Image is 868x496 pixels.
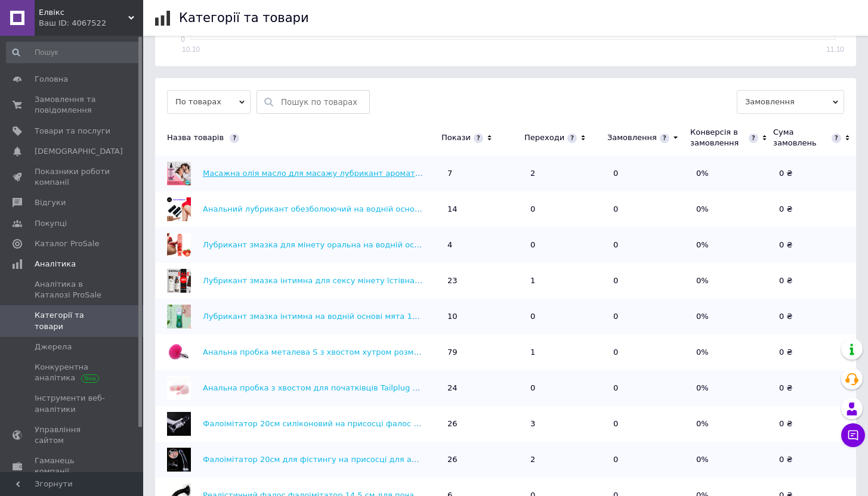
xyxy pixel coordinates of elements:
td: 0% [690,406,773,442]
td: 0% [690,334,773,370]
img: Анальний лубрикант обезболюючий на водній основі PINKNIGHT 8г для анального сексу фістингу [167,197,191,221]
td: 0 ₴ [773,334,856,370]
td: 10 [441,299,524,334]
td: 14 [441,191,524,227]
div: Ваш ID: 4067522 [39,18,143,29]
div: Сума замовлень [773,127,829,148]
td: 0 [524,227,607,263]
span: Гаманець компанії [35,455,110,477]
span: Аналітика в Каталозі ProSale [35,279,110,300]
td: 0 ₴ [773,299,856,334]
td: 0 ₴ [773,263,856,299]
a: Анальна пробка металева S з хвостом хутром розмір 2.7*7 см для анального сексу XESE [203,348,567,356]
td: 0 [607,299,690,334]
span: Замовлення та повідомлення [35,94,110,116]
span: Елвікс [39,7,128,18]
td: 0 ₴ [773,191,856,227]
text: 10.10 [182,45,200,54]
span: Управління сайтом [35,424,110,446]
a: Лубрикант змазка для мінету оральна на водній основі для оральних [PERSON_NAME] FRUITS FUN смак п... [203,240,691,249]
img: Фалоімітатор 20см для фістингу на присосці для анального сексу ділдо фалос реалістик Crystal Touch [167,448,191,472]
button: Чат з покупцем [841,423,865,447]
img: Анальна пробка з хвостом для початківців Tailplug для анального сексу [167,376,191,400]
td: 2 [524,442,607,478]
a: Фалоімітатор 20см для фістингу на присосці для анального сексу ділдо фалос реалістик Crystal Touch [203,455,624,464]
a: Анальний лубрикант обезболюючий на водній основі PINKNIGHT 8г для анального сексу фістингу [203,204,604,213]
span: По товарах [167,90,251,114]
td: 0% [690,442,773,478]
td: 1 [524,263,607,299]
td: 0 [607,191,690,227]
span: Показники роботи компанії [35,166,110,188]
td: 0 [607,227,690,263]
td: 4 [441,227,524,263]
td: 0 ₴ [773,442,856,478]
td: 0% [690,370,773,406]
text: 11.10 [826,45,844,54]
td: 0% [690,156,773,191]
div: Конверсія в замовлення [690,127,746,148]
div: Назва товарів [155,132,435,143]
span: Каталог ProSale [35,238,99,249]
span: [DEMOGRAPHIC_DATA] [35,146,123,157]
a: Масажна олія масло для масажу лубрикант аромат тюльпану Concobine "Tulip", 220 мл [203,169,561,178]
input: Пошук по товарах [281,91,363,113]
td: 79 [441,334,524,370]
span: Покупці [35,218,67,229]
td: 24 [441,370,524,406]
text: 0 [181,35,185,44]
a: Лубрикант змазка інтимна для сексу мінету їстівна 120мл SUCK LICK Шоколад [203,276,526,285]
img: Масажна олія масло для масажу лубрикант аромат тюльпану Concobine "Tulip", 220 мл [167,162,191,185]
td: 0% [690,263,773,299]
td: 0 [607,442,690,478]
img: Лубрикант змазка для мінету оральна на водній основі для оральних ігор FRUITS FUN смак полуниця 80мл [167,233,191,257]
td: 7 [441,156,524,191]
td: 0 ₴ [773,406,856,442]
td: 0 [607,263,690,299]
div: Покази [441,132,471,143]
td: 0 ₴ [773,156,856,191]
span: Головна [35,74,68,85]
td: 0% [690,299,773,334]
span: Відгуки [35,197,66,208]
td: 23 [441,263,524,299]
td: 0 [607,406,690,442]
div: Замовлення [607,132,657,143]
span: Конкурентна аналітика [35,362,110,383]
a: Фалоімітатор 20см силіконовий на присосці фалос ділдо для анального сексу EquiDildo [203,419,563,428]
span: Категорії та товари [35,310,110,331]
a: Анальна пробка з хвостом для початківців Tailplug для анального сексу [203,383,498,392]
span: Замовлення [737,90,844,114]
span: Інструменти веб-аналітики [35,393,110,414]
td: 0 [524,370,607,406]
img: Лубрикант змазка інтимна на водній основі мята 100мл [167,305,191,328]
img: Анальна пробка металева S з хвостом хутром розмір 2.7*7 см для анального сексу XESE [167,340,191,364]
td: 0 ₴ [773,227,856,263]
td: 3 [524,406,607,442]
td: 0 [524,299,607,334]
span: Товари та послуги [35,126,110,137]
img: Лубрикант змазка інтимна для сексу мінету їстівна 120мл SUCK LICK Шоколад [167,269,191,293]
td: 2 [524,156,607,191]
img: Фалоімітатор 20см силіконовий на присосці фалос ділдо для анального сексу EquiDildo [167,412,191,436]
span: Джерела [35,342,72,352]
td: 0 [524,191,607,227]
td: 0% [690,191,773,227]
td: 0 [607,370,690,406]
td: 0 [607,156,690,191]
td: 0 [607,334,690,370]
td: 0 ₴ [773,370,856,406]
td: 0% [690,227,773,263]
td: 26 [441,442,524,478]
span: Аналітика [35,259,76,269]
input: Пошук [6,42,141,63]
div: Переходи [524,132,564,143]
a: Лубрикант змазка інтимна на водній основі мята 100мл [203,312,433,321]
h1: Категорії та товари [179,11,309,25]
td: 26 [441,406,524,442]
td: 1 [524,334,607,370]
